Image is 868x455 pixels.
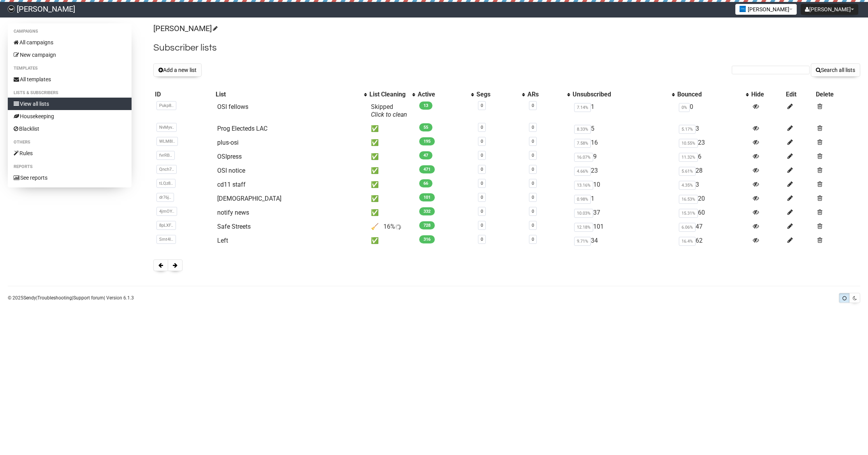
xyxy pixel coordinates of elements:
[8,110,132,122] a: Housekeeping
[217,195,281,202] a: [DEMOGRAPHIC_DATA]
[679,237,696,246] span: 16.4%
[368,89,416,100] th: List Cleaning: No sort applied, activate to apply an ascending sort
[214,89,368,100] th: List: No sort applied, activate to apply an ascending sort
[677,91,742,98] div: Bounced
[571,192,676,206] td: 1
[416,89,475,100] th: Active: No sort applied, activate to apply an ascending sort
[481,195,483,200] a: 0
[571,122,676,136] td: 5
[676,206,750,220] td: 60
[371,111,407,118] a: Click to clean
[8,162,132,171] li: Reports
[532,139,534,144] a: 0
[784,89,814,100] th: Edit: No sort applied, sorting is disabled
[153,63,202,77] button: Add a new list
[156,151,175,160] span: fvrRB..
[8,294,134,302] p: © 2025 | | | Version 6.1.3
[532,125,534,130] a: 0
[750,89,785,100] th: Hide: No sort applied, sorting is disabled
[573,91,668,98] div: Unsubscribed
[368,164,416,178] td: ✅
[369,91,408,98] div: List Cleaning
[679,209,698,218] span: 15.31%
[676,122,750,136] td: 3
[532,223,534,228] a: 0
[368,220,416,234] td: 🧹 16%
[532,237,534,242] a: 0
[155,91,212,98] div: ID
[156,207,177,216] span: 4jmOY..
[8,88,132,98] li: Lists & subscribers
[481,153,483,158] a: 0
[217,167,245,174] a: OSI notice
[419,193,435,201] span: 101
[371,103,407,118] span: Skipped
[527,91,563,98] div: ARs
[574,125,591,134] span: 8.33%
[532,103,534,108] a: 0
[156,101,176,110] span: Pukp8..
[481,237,483,242] a: 0
[418,91,467,98] div: Active
[217,103,248,110] a: OSI fellows
[419,123,432,131] span: 55
[481,181,483,186] a: 0
[419,165,435,173] span: 471
[156,165,177,174] span: Qnch7..
[571,89,676,100] th: Unsubscribed: No sort applied, activate to apply an ascending sort
[532,209,534,214] a: 0
[368,192,416,206] td: ✅
[368,234,416,248] td: ✅
[481,103,483,108] a: 0
[217,209,249,216] a: notify news
[8,98,132,110] a: View all lists
[217,237,228,244] a: Left
[419,207,435,215] span: 332
[571,206,676,220] td: 37
[217,125,267,132] a: Prog Electeds LAC
[8,36,132,49] a: All campaigns
[679,181,696,190] span: 4.35%
[679,153,698,162] span: 11.32%
[532,181,534,186] a: 0
[8,5,15,12] img: 5a313fb2cad986882d8458564c25f9ef
[8,73,132,86] a: All templates
[571,100,676,122] td: 1
[574,195,591,204] span: 0.98%
[481,125,483,130] a: 0
[526,89,571,100] th: ARs: No sort applied, activate to apply an ascending sort
[816,91,859,98] div: Delete
[156,235,176,244] span: Smt4l..
[419,137,435,145] span: 195
[419,179,432,187] span: 66
[156,221,176,230] span: 8pLXF..
[735,4,797,15] button: [PERSON_NAME]
[676,220,750,234] td: 47
[676,136,750,150] td: 23
[481,209,483,214] a: 0
[676,192,750,206] td: 20
[532,195,534,200] a: 0
[8,122,132,135] a: Blacklist
[679,139,698,148] span: 10.55%
[368,206,416,220] td: ✅
[571,164,676,178] td: 23
[679,125,696,134] span: 5.17%
[679,167,696,176] span: 5.61%
[8,49,132,61] a: New campaign
[679,195,698,204] span: 16.53%
[475,89,526,100] th: Segs: No sort applied, activate to apply an ascending sort
[532,167,534,172] a: 0
[574,139,591,148] span: 7.58%
[481,223,483,228] a: 0
[676,164,750,178] td: 28
[8,27,132,36] li: Campaigns
[532,153,534,158] a: 0
[481,139,483,144] a: 0
[217,139,239,146] a: plus-osi
[676,100,750,122] td: 0
[8,138,132,147] li: Others
[740,6,746,12] img: 1.jpg
[571,234,676,248] td: 34
[574,153,593,162] span: 16.07%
